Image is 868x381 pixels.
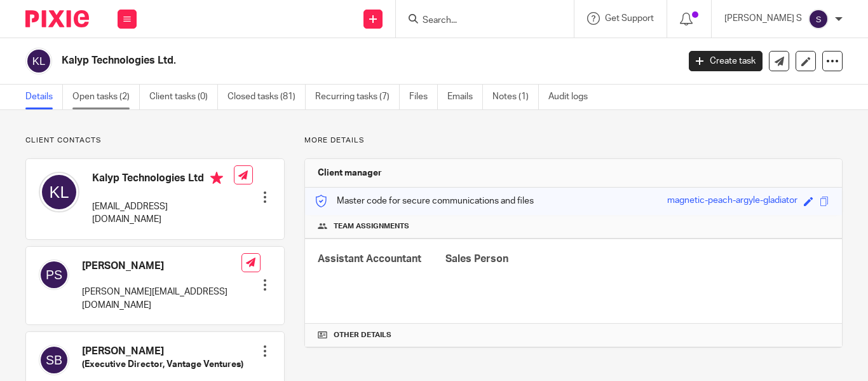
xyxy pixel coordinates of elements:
p: Client contacts [25,135,285,146]
img: svg%3E [39,345,69,375]
span: Sales Person [445,254,508,264]
div: magnetic-peach-argyle-gladiator [667,194,797,209]
h5: (Executive Director, Vantage Ventures) [82,358,243,371]
img: svg%3E [25,48,52,74]
span: Other details [334,330,391,340]
p: [EMAIL_ADDRESS][DOMAIN_NAME] [92,200,234,226]
h2: Kalyp Technologies Ltd. [62,54,548,67]
a: Closed tasks (81) [227,85,306,109]
p: More details [304,135,843,146]
a: Client tasks (0) [149,85,218,109]
span: Get Support [605,14,654,23]
h4: [PERSON_NAME] [82,345,243,358]
a: Edit client [796,51,816,71]
h4: [PERSON_NAME] [82,260,241,273]
a: Create task [689,51,763,71]
h3: Client manager [318,167,382,179]
i: Primary [210,172,223,184]
span: Team assignments [334,221,409,232]
h4: Kalyp Technologies Ltd [92,172,234,188]
p: [PERSON_NAME] S [724,12,802,25]
img: svg%3E [808,9,829,29]
img: svg%3E [39,260,69,290]
p: [PERSON_NAME][EMAIL_ADDRESS][DOMAIN_NAME] [82,286,241,312]
span: Edit code [804,197,813,206]
span: Assistant Accountant [318,254,421,264]
a: Open tasks (2) [72,85,140,109]
img: svg%3E [39,172,79,212]
a: Emails [447,85,483,109]
a: Audit logs [548,85,597,109]
span: Copy to clipboard [820,197,829,206]
p: Master code for secure communications and files [315,195,534,207]
a: Notes (1) [492,85,539,109]
a: Recurring tasks (7) [315,85,400,109]
a: Send new email [769,51,789,71]
a: Files [409,85,438,109]
img: Pixie [25,10,89,27]
input: Search [421,15,536,27]
a: Details [25,85,63,109]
